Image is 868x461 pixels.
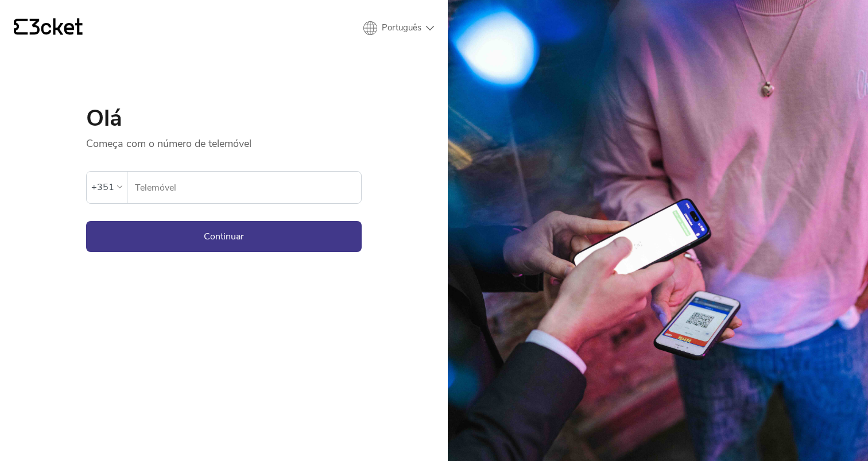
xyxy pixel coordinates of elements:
input: Telemóvel [134,172,361,203]
label: Telemóvel [127,172,361,204]
button: Continuar [86,221,362,252]
g: {' '} [14,19,28,35]
div: +351 [91,179,114,196]
p: Começa com o número de telemóvel [86,130,362,150]
h1: Olá [86,107,362,130]
a: {' '} [14,18,83,38]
